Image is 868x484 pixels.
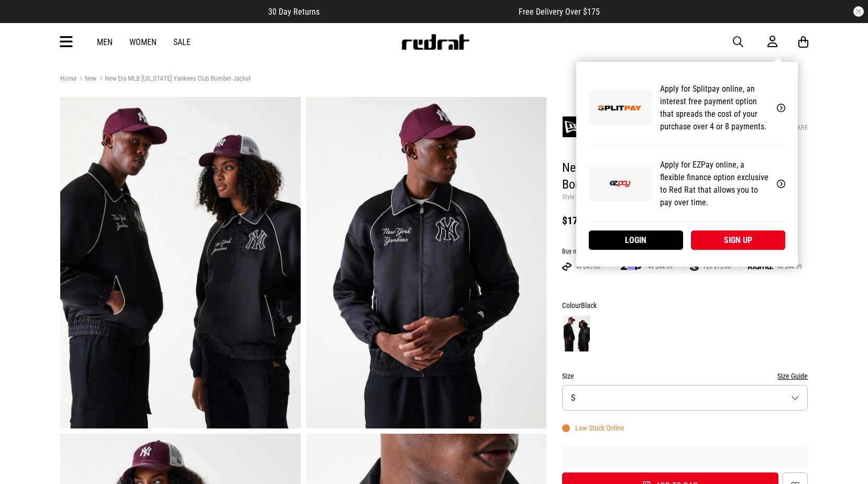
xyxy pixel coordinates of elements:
[777,370,808,382] button: Size Guide
[562,452,808,462] iframe: Customer reviews powered by Trustpilot
[173,37,191,47] a: Sale
[562,299,808,312] div: Colour
[564,316,590,351] img: Black
[571,393,575,403] span: S
[562,248,808,256] div: Buy now, Pay later.
[562,385,808,411] button: S
[519,7,600,17] span: Free Delivery Over $175
[129,37,157,47] a: Women
[589,146,785,222] a: Apply for EZPay online, a flexible finance option exclusive to Red Rat that allows you to pay ove...
[562,262,572,271] img: AFTERPAY
[589,230,683,250] a: Login
[660,159,768,209] p: Apply for EZPay online, a flexible finance option exclusive to Red Rat that allows you to pay ove...
[562,106,604,148] img: New Era
[660,83,768,133] p: Apply for Splitpay online, an interest free payment option that spreads the cost of your purchase...
[60,74,76,82] a: Home
[562,370,808,382] div: Size
[97,37,113,47] a: Men
[562,214,808,227] div: $179.99
[581,301,597,310] span: Black
[691,230,785,250] a: Sign up
[96,74,251,84] a: New Era MLB [US_STATE] Yankees Club Bomber Jacket
[76,74,96,84] a: New
[268,7,320,17] span: 30 Day Returns
[60,97,301,428] img: New Era Mlb New York Yankees Club Bomber Jacket in Black
[562,424,624,432] div: Low Stock Online
[562,160,808,193] h1: New Era MLB [US_STATE] Yankees Club Bomber Jacket
[340,6,498,17] iframe: Customer reviews powered by Trustpilot
[572,262,605,271] span: 4x $45.00
[562,193,808,202] p: Style Code: 60190
[306,97,546,428] img: New Era Mlb New York Yankees Club Bomber Jacket in Black
[589,70,785,146] a: Apply for Splitpay online, an interest free payment option that spreads the cost of your purchase...
[401,34,470,50] img: Redrat logo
